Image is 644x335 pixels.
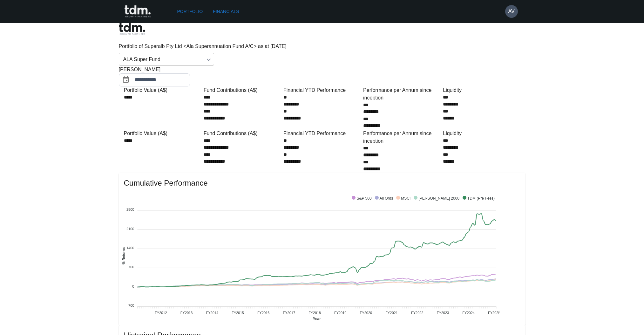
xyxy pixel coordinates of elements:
tspan: 0 [132,284,134,288]
span: Cumulative Performance [124,178,520,188]
div: Liquidity [443,130,520,137]
a: Portfolio [175,6,206,17]
div: Portfolio Value (A$) [124,86,201,94]
p: Portfolio of Superalb Pty Ltd <Ala Superannuation Fund A/C> as at [DATE] [119,43,525,50]
tspan: 2100 [126,227,134,231]
span: [PERSON_NAME] 2000 [414,196,459,201]
div: Performance per Annum since inception [363,86,440,102]
div: Fund Contributions (A$) [204,130,281,137]
tspan: FY2020 [360,311,372,315]
tspan: FY2014 [206,311,218,315]
text: Year [313,317,321,321]
tspan: FY2019 [334,311,347,315]
div: Portfolio Value (A$) [124,130,201,137]
div: Liquidity [443,86,520,94]
tspan: FY2025 [488,311,500,315]
tspan: -700 [127,304,134,307]
span: TDM (Pre Fees) [463,196,495,201]
tspan: FY2023 [437,311,449,315]
tspan: FY2012 [155,311,167,315]
span: S&P 500 [352,196,371,201]
tspan: FY2013 [180,311,193,315]
tspan: FY2018 [308,311,321,315]
div: Performance per Annum since inception [363,130,440,145]
span: MSCI [396,196,410,201]
div: ALA Super Fund [119,53,214,65]
tspan: 1400 [126,246,134,250]
h6: AV [508,8,514,15]
tspan: FY2022 [411,311,424,315]
tspan: FY2017 [283,311,295,315]
div: Financial YTD Performance [283,86,361,94]
tspan: FY2016 [257,311,270,315]
text: % Returns [121,247,125,264]
a: Financials [210,6,241,17]
tspan: FY2021 [385,311,398,315]
span: [PERSON_NAME] [119,66,161,73]
div: Fund Contributions (A$) [204,86,281,94]
span: All Ords [375,196,393,201]
tspan: FY2024 [462,311,475,315]
button: Choose date, selected date is Aug 31, 2025 [119,73,132,86]
tspan: 2800 [126,208,134,211]
button: AV [505,5,518,18]
div: Financial YTD Performance [283,130,361,137]
tspan: FY2015 [232,311,244,315]
tspan: 700 [128,265,134,269]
